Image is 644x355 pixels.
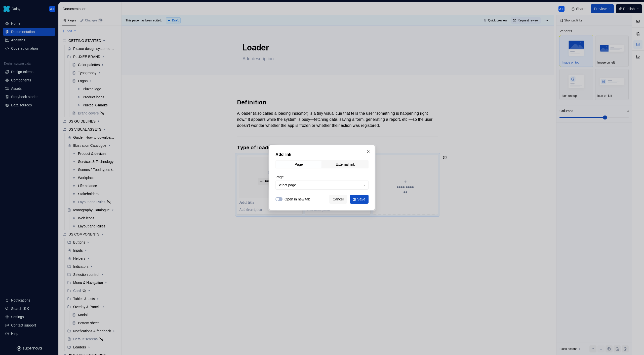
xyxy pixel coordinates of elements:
span: Select page [277,183,296,188]
label: Open in new tab [285,197,310,202]
span: Cancel [333,197,344,202]
div: Page [295,162,303,166]
button: Select page [275,181,369,190]
button: Cancel [329,195,347,204]
h2: Add link [275,151,369,157]
span: Save [357,197,365,202]
label: Page [275,174,284,180]
button: Save [350,195,369,204]
div: External link [336,162,355,166]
